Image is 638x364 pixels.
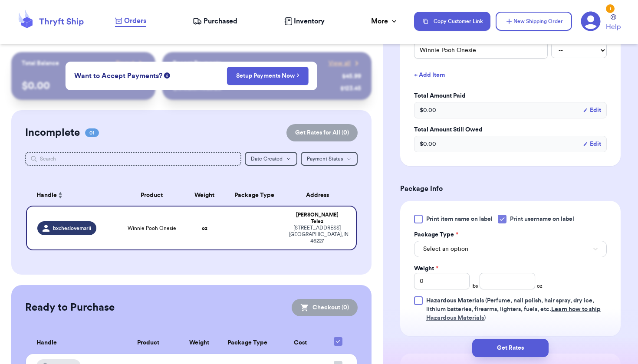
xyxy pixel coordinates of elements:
span: (Perfume, nail polish, hair spray, dry ice, lithium batteries, firearms, lighters, fuels, etc. ) [426,298,601,321]
label: Total Amount Still Owed [414,125,607,134]
span: Print username on label [510,215,574,223]
th: Product [116,332,180,354]
th: Address [284,185,356,206]
th: Weight [185,185,224,206]
span: $ 0.00 [420,106,436,115]
a: View all [329,59,361,68]
label: Weight [414,264,438,273]
h2: Incomplete [25,126,80,140]
span: oz [537,282,543,289]
span: Want to Accept Payments? [74,71,162,81]
span: bxcheslovemarii [53,225,91,232]
p: Recent Payments [173,59,221,68]
span: Orders [124,16,146,26]
span: 01 [85,128,99,137]
span: Inventory [294,16,325,26]
span: Select an option [423,245,468,253]
th: Package Type [219,332,276,354]
h2: Ready to Purchase [25,301,115,315]
th: Cost [276,332,325,354]
button: Get Rates [472,339,549,357]
span: Help [606,22,621,32]
span: View all [329,59,351,68]
a: 1 [581,11,601,31]
button: Copy Customer Link [414,12,490,31]
th: Product [119,185,185,206]
p: Total Balance [22,59,59,68]
div: More [371,16,398,26]
label: Total Amount Paid [414,92,607,100]
button: Sort ascending [57,190,64,200]
strong: oz [202,226,207,231]
a: Orders [115,16,146,27]
span: Handle [36,191,57,200]
button: Setup Payments Now [227,67,309,85]
span: Winnie Pooh Onesie [128,225,176,232]
span: Payment Status [307,156,343,161]
a: Setup Payments Now [236,72,300,80]
button: Edit [583,140,601,148]
span: Print item name on label [426,215,493,223]
span: Handle [36,338,57,348]
a: Inventory [284,16,325,26]
span: Payout [116,59,135,68]
button: Payment Status [301,152,358,166]
p: $ 0.00 [22,79,145,93]
span: Date Created [251,156,283,161]
button: Edit [583,106,601,115]
th: Package Type [224,185,284,206]
button: + Add Item [411,66,610,85]
button: Checkout (0) [292,299,358,316]
label: Package Type [414,230,458,239]
a: Help [606,14,621,32]
button: Get Rates for All (0) [286,124,358,141]
a: Purchased [193,16,237,26]
div: [STREET_ADDRESS] [GEOGRAPHIC_DATA] , IN 46227 [289,225,345,244]
span: Hazardous Materials [426,298,484,304]
a: Payout [116,59,145,68]
button: New Shipping Order [496,12,572,31]
span: lbs [471,282,478,289]
div: $ 123.45 [340,84,361,93]
th: Weight [180,332,219,354]
button: Date Created [245,152,297,166]
div: 1 [606,4,615,13]
div: $ 45.99 [342,72,361,81]
span: Purchased [204,16,237,26]
input: Search [25,152,241,166]
button: Select an option [414,241,607,257]
div: [PERSON_NAME] Telez [289,212,345,225]
h3: Package Info [400,184,621,194]
span: $ 0.00 [420,140,436,148]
